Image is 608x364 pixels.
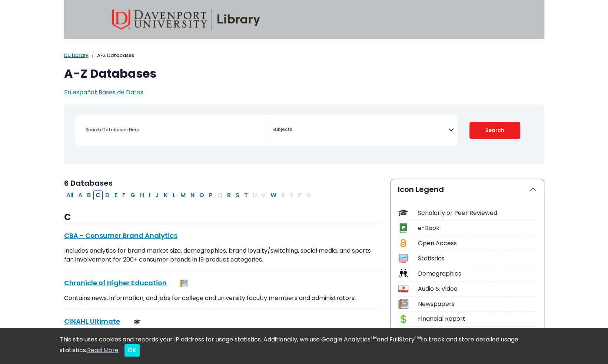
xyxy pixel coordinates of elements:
[398,284,408,294] img: Icon Audio & Video
[76,191,84,200] button: Filter Results A
[197,191,206,200] button: Filter Results O
[87,346,119,354] a: Read More
[64,88,143,97] a: En español: Bases de Datos
[418,269,536,278] div: Demographics
[64,294,381,303] p: Contains news, information, and jobs for college and university faculty members and administrators.
[418,209,536,218] div: Scholarly or Peer Reviewed
[103,191,112,200] button: Filter Results D
[162,191,170,200] button: Filter Results K
[128,191,137,200] button: Filter Results G
[469,122,520,139] button: Submit for Search Results
[180,280,187,287] img: Newspapers
[112,191,120,200] button: Filter Results E
[64,191,314,199] div: Alpha-list to filter by first letter of database name
[268,191,279,200] button: Filter Results W
[418,300,536,309] div: Newspapers
[64,231,177,240] a: CBA - Consumer Brand Analytics
[418,254,536,263] div: Statistics
[371,334,377,341] sup: TM
[81,124,266,135] input: Search database by title or keyword
[233,191,242,200] button: Filter Results S
[399,238,408,248] img: Icon Open Access
[124,344,140,357] button: Close
[138,191,146,200] button: Filter Results H
[398,269,408,279] img: Icon Demographics
[64,178,113,188] span: 6 Databases
[418,239,536,248] div: Open Access
[147,191,153,200] button: Filter Results I
[398,253,408,263] img: Icon Statistics
[64,191,76,200] button: All
[133,318,141,326] img: Scholarly or Peer Reviewed
[64,317,120,326] a: CINAHL Ultimate
[178,191,188,200] button: Filter Results M
[207,191,215,200] button: Filter Results P
[398,314,408,324] img: Icon Financial Report
[418,314,536,323] div: Financial Report
[272,127,448,133] textarea: Search
[64,246,381,264] p: Includes analytics for brand market size, demographics, brand loyalty/switching, social media, an...
[170,191,178,200] button: Filter Results L
[64,278,167,287] a: Chronicle of Higher Education
[64,212,381,223] h3: C
[242,191,250,200] button: Filter Results T
[391,179,544,200] button: Icon Legend
[153,191,161,200] button: Filter Results J
[85,191,93,200] button: Filter Results B
[188,191,197,200] button: Filter Results N
[398,208,408,218] img: Icon Scholarly or Peer Reviewed
[415,334,421,341] sup: TM
[418,224,536,233] div: e-Book
[418,284,536,293] div: Audio & Video
[64,67,544,81] h1: A-Z Databases
[120,191,128,200] button: Filter Results F
[398,299,408,309] img: Icon Newspapers
[225,191,233,200] button: Filter Results R
[64,52,89,59] a: DU Library
[112,9,260,30] img: Davenport University Library
[60,335,549,357] div: This site uses cookies and records your IP address for usage statistics. Additionally, we use Goo...
[93,191,103,200] button: Filter Results C
[398,223,408,233] img: Icon e-Book
[89,52,134,59] li: A-Z Databases
[64,104,544,164] nav: Search filters
[64,52,544,59] nav: breadcrumb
